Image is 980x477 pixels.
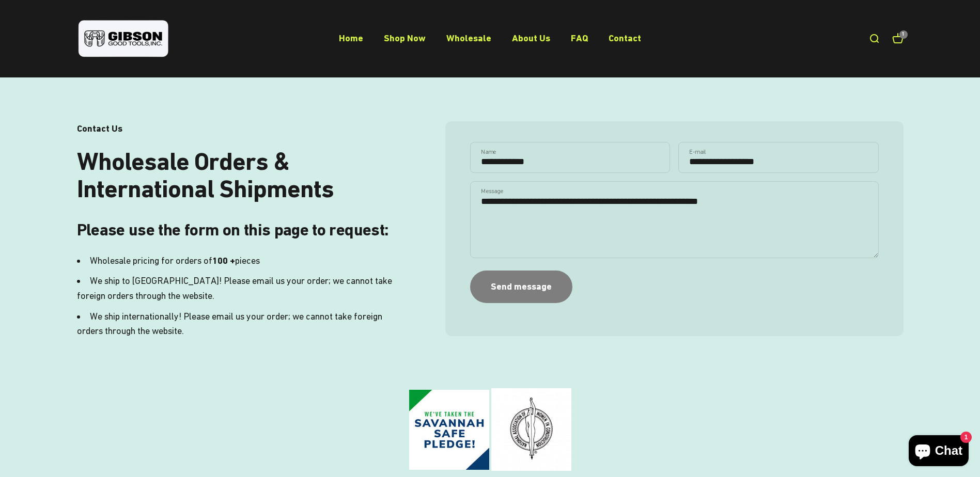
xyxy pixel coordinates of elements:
[609,33,641,43] a: Contact
[512,33,550,43] a: About Us
[77,253,404,268] li: Wholesale pricing for orders of pieces
[906,435,972,469] inbox-online-store-chat: Shopify online store chat
[339,33,363,43] a: Home
[77,121,404,136] p: Contact Us
[384,33,426,43] a: Shop Now
[77,219,404,241] h4: Please use the form on this page to request:
[212,255,235,266] strong: 100 +
[491,279,552,294] div: Send message
[571,33,588,43] a: FAQ
[470,271,572,303] button: Send message
[77,309,404,339] li: We ship internationally! Please email us your order; we cannot take foreign orders through the we...
[409,390,489,470] img: SavannahSafe_website_square_160x160_6505c9dc-42f0-49a7-8517-192ef21b957c.jpg
[446,33,491,43] a: Wholesale
[77,274,404,304] li: We ship to [GEOGRAPHIC_DATA]! Please email us your order; we cannot take foreign orders through t...
[899,30,908,39] cart-count: 1
[77,148,404,203] h2: Wholesale Orders & International Shipments
[491,388,571,471] img: Thomas Supplier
